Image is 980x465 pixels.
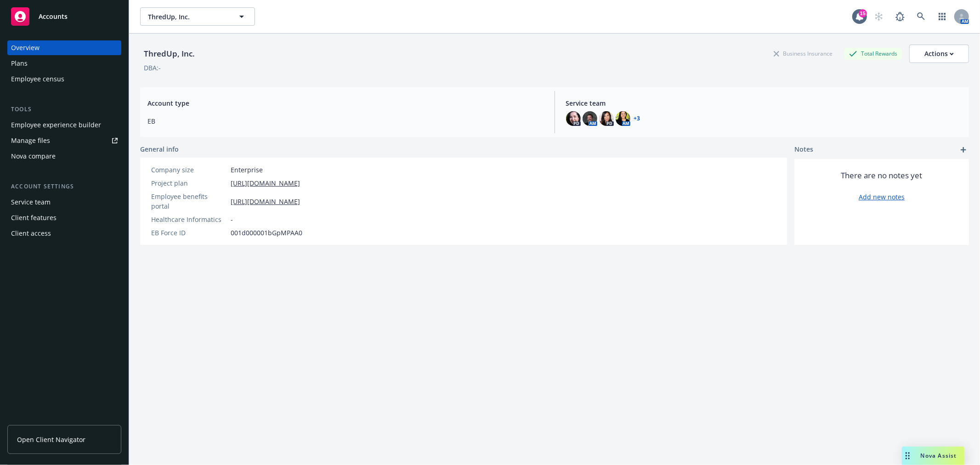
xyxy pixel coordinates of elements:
div: Tools [7,105,121,114]
div: Actions [924,45,954,62]
img: photo [599,111,614,126]
div: Account settings [7,182,121,191]
a: add [958,144,969,155]
div: Company size [151,165,227,175]
button: Actions [909,45,969,63]
img: photo [566,111,581,126]
a: Overview [7,40,121,55]
div: Client features [11,210,57,225]
a: Add new notes [859,192,905,202]
a: Search [912,7,930,26]
div: Healthcare Informatics [151,215,227,224]
span: Accounts [39,13,68,20]
button: Nova Assist [902,447,964,465]
span: ThredUp, Inc. [148,12,227,22]
div: Manage files [11,133,50,148]
div: Employee benefits portal [151,192,227,211]
span: EB [147,116,544,126]
button: ThredUp, Inc. [140,7,255,26]
span: Notes [794,144,813,155]
a: Accounts [7,4,121,29]
a: Nova compare [7,149,121,164]
div: Service team [11,195,51,210]
img: photo [583,111,597,126]
div: Client access [11,226,51,241]
div: ThredUp, Inc. [140,48,198,60]
a: [URL][DOMAIN_NAME] [231,197,300,206]
div: Total Rewards [844,48,902,59]
div: Project plan [151,178,227,188]
span: Nova Assist [921,452,957,459]
div: Employee census [11,72,64,86]
a: Manage files [7,133,121,148]
div: 15 [859,9,867,17]
a: Employee experience builder [7,118,121,132]
div: Plans [11,56,28,71]
div: Nova compare [11,149,56,164]
a: Employee census [7,72,121,86]
span: 001d000001bGpMPAA0 [231,228,302,238]
span: - [231,215,233,224]
a: Report a Bug [891,7,909,26]
span: General info [140,144,179,154]
span: There are no notes yet [841,170,923,181]
a: +3 [634,116,640,121]
div: EB Force ID [151,228,227,238]
a: Client access [7,226,121,241]
div: Drag to move [902,447,913,465]
div: Business Insurance [769,48,837,59]
span: Account type [147,98,544,108]
a: [URL][DOMAIN_NAME] [231,178,300,188]
div: Employee experience builder [11,118,101,132]
a: Client features [7,210,121,225]
div: DBA: - [144,63,161,73]
div: Overview [11,40,40,55]
a: Switch app [933,7,952,26]
a: Service team [7,195,121,210]
span: Enterprise [231,165,263,175]
a: Start snowing [870,7,888,26]
a: Plans [7,56,121,71]
span: Service team [566,98,962,108]
span: Open Client Navigator [17,435,85,444]
img: photo [616,111,630,126]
